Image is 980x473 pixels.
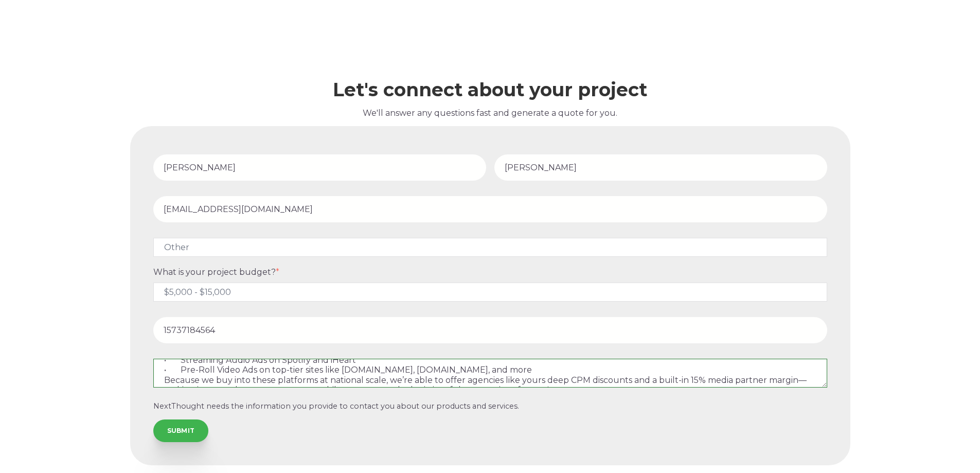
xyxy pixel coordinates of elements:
[153,317,827,343] input: Phone number*
[130,79,850,100] h2: Let's connect about your project
[494,154,827,181] input: Last Name*
[130,107,850,120] p: We'll answer any questions fast and generate a quote for you.
[153,267,276,277] span: What is your project budget?
[153,196,827,222] input: Email Address*
[153,154,486,181] input: First Name*
[153,359,827,388] textarea: I’m reaching out on behalf of the nation’s largest media group Nexstar, where I lead creative par...
[153,419,209,442] input: SUBMIT
[153,402,827,411] p: NextThought needs the information you provide to contact you about our products and services.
